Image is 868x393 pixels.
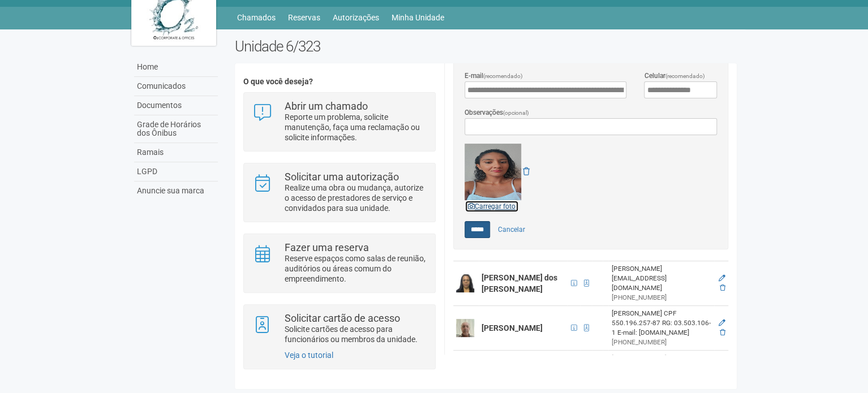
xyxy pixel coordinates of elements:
[465,144,521,200] img: GetFile
[285,312,400,324] strong: Solicitar cartão de acesso
[285,241,369,253] strong: Fazer uma reserva
[288,10,320,25] a: Reservas
[720,284,725,292] a: Excluir membro
[503,110,529,116] span: (opcional)
[285,183,427,213] p: Realize uma obra ou mudança, autorize o acesso de prestadores de serviço e convidados para sua un...
[285,100,368,112] strong: Abrir um chamado
[252,101,426,142] a: Abrir um chamado Reporte um problema, solicite manutenção, faça uma reclamação ou solicite inform...
[237,10,276,25] a: Chamados
[134,77,218,96] a: Comunicados
[611,338,711,347] div: [PHONE_NUMBER]
[235,38,737,55] h2: Unidade 6/323
[285,112,427,142] p: Reporte um problema, solicite manutenção, faça uma reclamação ou solicite informações.
[644,71,704,81] label: Celular
[482,273,557,293] strong: [PERSON_NAME] dos [PERSON_NAME]
[134,96,218,115] a: Documentos
[719,274,725,282] a: Editar membro
[719,319,725,327] a: Editar membro
[456,274,474,292] img: user.png
[252,172,426,213] a: Solicitar uma autorização Realize uma obra ou mudança, autorize o acesso de prestadores de serviç...
[333,10,379,25] a: Autorizações
[252,243,426,284] a: Fazer uma reserva Reserve espaços como salas de reunião, auditórios ou áreas comum do empreendime...
[285,253,427,284] p: Reserve espaços como salas de reunião, auditórios ou áreas comum do empreendimento.
[134,58,218,77] a: Home
[134,182,218,200] a: Anuncie sua marca
[611,293,711,303] div: [PHONE_NUMBER]
[243,77,435,86] h4: O que você deseja?
[134,143,218,162] a: Ramais
[134,115,218,143] a: Grade de Horários dos Ônibus
[611,264,711,293] div: [PERSON_NAME][EMAIL_ADDRESS][DOMAIN_NAME]
[611,353,711,373] div: [EMAIL_ADDRESS][DOMAIN_NAME]
[134,162,218,182] a: LGPD
[392,10,444,25] a: Minha Unidade
[720,329,725,336] a: Excluir membro
[482,323,543,332] strong: [PERSON_NAME]
[611,309,711,338] div: [PERSON_NAME] CPF 550.196.257-87 RG: 03.503.106-1 E-mail: [DOMAIN_NAME]
[285,324,427,344] p: Solicite cartões de acesso para funcionários ou membros da unidade.
[285,351,333,360] a: Veja o tutorial
[465,71,523,81] label: E-mail
[456,319,474,337] img: user.png
[252,313,426,344] a: Solicitar cartão de acesso Solicite cartões de acesso para funcionários ou membros da unidade.
[483,73,523,79] span: (recomendado)
[465,200,519,213] a: Carregar foto
[465,107,529,118] label: Observações
[492,221,531,238] a: Cancelar
[523,167,530,176] a: Remover
[665,73,704,79] span: (recomendado)
[285,171,399,183] strong: Solicitar uma autorização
